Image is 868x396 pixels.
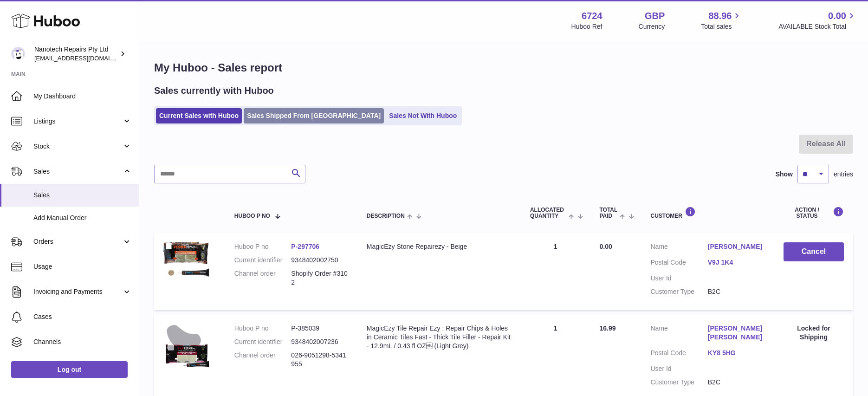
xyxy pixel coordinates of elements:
dd: B2C [708,287,765,296]
dd: 026-9051298-5341955 [291,351,348,369]
span: Description [367,213,405,219]
div: Currency [639,22,665,31]
span: Sales [33,191,132,200]
span: 88.96 [708,10,732,22]
img: 67241737519909.png [163,242,210,277]
h2: Sales currently with Huboo [154,84,274,97]
span: 0.00 [828,10,846,22]
a: [PERSON_NAME] [PERSON_NAME] [708,324,765,342]
dt: Postal Code [650,258,707,269]
div: Nanotech Repairs Pty Ltd [34,45,118,63]
img: 67241737498522.png [163,324,210,373]
div: Customer [650,207,765,219]
img: info@nanotechrepairs.com [11,47,25,61]
a: Sales Shipped From [GEOGRAPHIC_DATA] [244,108,384,123]
strong: 6724 [582,10,602,22]
dt: Current identifier [234,338,291,346]
span: Channels [33,338,132,346]
span: Total paid [599,207,617,219]
span: Stock [33,142,122,151]
a: Sales Not With Huboo [386,108,460,123]
a: KY8 5HG [708,349,765,357]
button: Cancel [784,242,844,261]
span: Huboo P no [234,213,270,219]
dd: P-385039 [291,324,348,333]
a: P-297706 [291,243,319,250]
span: ALLOCATED Quantity [530,207,566,219]
dt: Current identifier [234,256,291,265]
dt: User Id [650,274,707,283]
span: 16.99 [599,325,615,332]
span: Total sales [701,22,742,31]
span: Add Manual Order [33,214,132,222]
dd: Shopify Order #3102 [291,269,348,287]
h1: My Huboo - Sales report [154,60,853,75]
strong: GBP [645,10,665,22]
a: 0.00 AVAILABLE Stock Total [778,10,857,31]
span: entries [834,170,853,179]
div: Huboo Ref [571,22,602,31]
span: AVAILABLE Stock Total [778,22,857,31]
dt: Huboo P no [234,324,291,333]
dt: Channel order [234,351,291,369]
span: Usage [33,262,132,271]
a: 88.96 Total sales [701,10,742,31]
label: Show [776,170,793,179]
dt: Name [650,324,707,344]
a: Log out [11,361,128,378]
dt: Customer Type [650,378,707,387]
span: Listings [33,117,122,126]
div: MagicEzy Stone Repairezy - Beige [367,242,512,251]
div: Locked for Shipping [784,324,844,342]
span: [EMAIL_ADDRESS][DOMAIN_NAME] [34,54,136,62]
a: [PERSON_NAME] [708,242,765,251]
td: 1 [521,233,590,310]
span: Invoicing and Payments [33,287,122,296]
dt: Postal Code [650,349,707,360]
dt: Name [650,242,707,253]
dt: User Id [650,364,707,373]
span: Sales [33,167,122,176]
dt: Huboo P no [234,242,291,251]
a: V9J 1K4 [708,258,765,267]
dd: B2C [708,378,765,387]
span: Orders [33,237,122,246]
div: Action / Status [784,207,844,219]
a: Current Sales with Huboo [156,108,242,123]
div: MagicEzy Tile Repair Ezy : Repair Chips & Holes in Ceramic Tiles Fast - Thick Tile Filler - Repai... [367,324,512,351]
dd: 9348402002750 [291,256,348,265]
span: 0.00 [599,243,612,250]
dd: 9348402007236 [291,338,348,346]
span: My Dashboard [33,92,132,101]
dt: Channel order [234,269,291,287]
span: Cases [33,312,132,321]
dt: Customer Type [650,287,707,296]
